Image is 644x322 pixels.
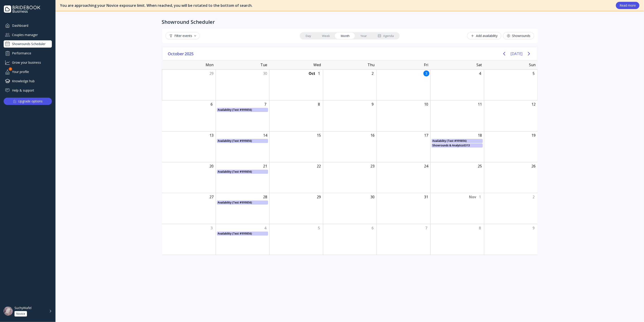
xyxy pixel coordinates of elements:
[531,225,537,231] div: Sunday, November 9, 2025
[620,4,636,7] div: Read more
[370,132,376,138] div: Thursday, October 16, 2025
[378,34,394,38] div: Agenda
[4,87,52,94] a: Help & support
[4,68,52,75] a: Your profile1
[169,34,196,38] div: Filter events
[430,60,484,69] div: Sat
[216,201,269,205] div: Availability (Test #999856)
[335,33,355,39] a: Month
[616,2,639,9] button: Read more
[423,70,429,76] div: Today, Friday, October 3, 2025
[531,194,537,200] div: Sunday, November 2, 2025
[168,50,185,57] span: October
[524,49,533,58] button: Next page
[4,59,52,66] a: Grow your business
[4,31,52,39] a: Couples manager
[300,33,317,39] a: Day
[370,225,376,231] div: Thursday, November 6, 2025
[269,60,323,69] div: Wed
[531,132,537,138] div: Sunday, October 19, 2025
[370,101,376,107] div: Thursday, October 9, 2025
[423,194,429,200] div: Friday, October 31, 2025
[216,232,269,236] div: Availability (Test #999856)
[4,22,52,29] a: Dashboard
[209,132,215,138] div: Monday, October 13, 2025
[209,194,215,200] div: Monday, October 27, 2025
[216,108,269,112] div: Availability (Test #999856)
[316,101,322,107] div: Wednesday, October 8, 2025
[531,70,537,76] div: Sunday, October 5, 2025
[317,33,335,39] a: Week
[477,163,483,169] div: Saturday, October 25, 2025
[471,34,498,38] div: Add availability
[4,68,52,75] div: Your profile
[433,143,482,148] div: Showrounds & Analytics0313
[477,194,483,200] div: Saturday, November 1, 2025
[423,225,429,231] div: Friday, November 7, 2025
[355,33,372,39] a: Year
[262,70,268,76] div: Tuesday, September 30, 2025
[477,225,483,231] div: Saturday, November 8, 2025
[503,32,534,39] button: Showrounds
[531,163,537,169] div: Sunday, October 26, 2025
[621,300,644,322] iframe: Chat Widget
[323,60,377,69] div: Thu
[262,101,268,107] div: Tuesday, October 7, 2025
[370,194,376,200] div: Thursday, October 30, 2025
[209,163,215,169] div: Monday, October 20, 2025
[185,50,195,57] span: 2025
[484,60,538,69] div: Sun
[531,101,537,107] div: Sunday, October 12, 2025
[262,163,268,169] div: Tuesday, October 21, 2025
[166,50,196,57] button: October2025
[4,40,52,48] a: Showrounds Scheduler
[469,194,476,200] div: Nov
[216,60,269,69] div: Tue
[423,101,429,107] div: Friday, October 10, 2025
[4,307,13,316] img: dpr=2,fit=cover,g=face,w=48,h=48
[14,306,31,310] div: SuchyWafel
[511,50,523,58] button: [DATE]
[162,60,216,69] div: Mon
[423,132,429,138] div: Friday, October 17, 2025
[166,32,200,39] button: Filter events
[216,170,269,174] div: Availability (Test #999856)
[316,70,322,76] div: Wednesday, October 1, 2025
[477,132,483,138] div: Saturday, October 18, 2025
[370,70,376,76] div: Thursday, October 2, 2025
[467,32,501,39] button: Add availability
[162,19,215,25] div: Showround Scheduler
[430,139,484,143] div: Availability (Test #999856)
[370,163,376,169] div: Thursday, October 23, 2025
[316,163,322,169] div: Wednesday, October 22, 2025
[4,98,52,105] button: Upgrade options
[309,71,315,76] div: Oct
[209,101,215,107] div: Monday, October 6, 2025
[500,49,509,58] button: Previous page
[430,143,484,148] div: Showrounds & Analytics0313
[4,49,52,57] a: Performance
[477,101,483,107] div: Saturday, October 11, 2025
[60,3,611,8] div: You are approaching your Novice exposure limit. When reached, you will be rotated to the bottom o...
[209,225,215,231] div: Monday, November 3, 2025
[216,139,269,143] div: Availability (Test #999856)
[377,60,430,69] div: Fri
[262,132,268,138] div: Tuesday, October 14, 2025
[209,70,215,76] div: Monday, September 29, 2025
[262,194,268,200] div: Tuesday, October 28, 2025
[477,70,483,76] div: Saturday, October 4, 2025
[316,132,322,138] div: Wednesday, October 15, 2025
[4,77,52,85] a: Knowledge hub
[423,163,429,169] div: Friday, October 24, 2025
[507,34,531,38] div: Showrounds
[16,312,25,316] div: Novice
[18,98,43,104] div: Upgrade options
